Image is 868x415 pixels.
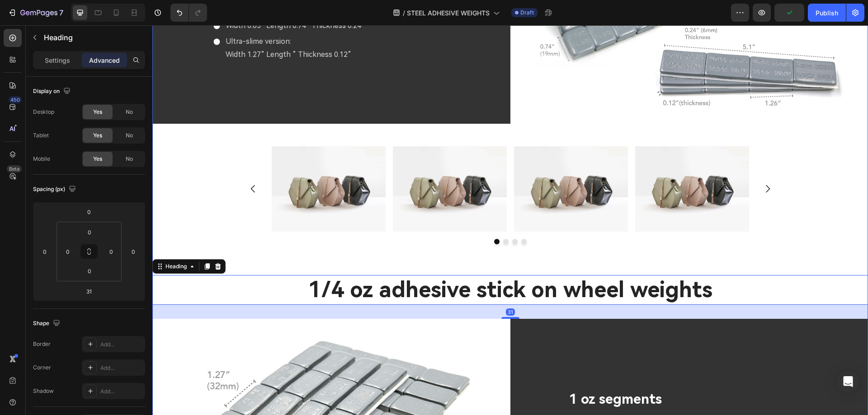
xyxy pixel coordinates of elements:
[603,151,628,176] button: Carousel Next Arrow
[351,214,356,219] button: Dot
[7,165,22,173] div: Beta
[59,7,63,18] p: 7
[33,108,54,116] div: Desktop
[816,8,838,18] div: Publish
[407,8,490,18] span: STEEL ADHESIVE WEIGHTS
[80,264,99,278] input: 0px
[126,108,133,116] span: No
[45,56,70,65] p: Settings
[119,121,233,206] img: image_demo.jpg
[93,155,102,163] span: Yes
[33,183,78,196] div: Spacing (px)
[9,96,22,103] div: 450
[80,284,98,298] input: 31
[100,340,143,349] div: Add...
[354,283,363,290] div: 31
[33,340,51,348] div: Border
[126,155,133,163] span: No
[33,317,62,330] div: Shape
[80,225,99,239] input: 0px
[73,10,212,36] p: Ultra-slime version: Width 1.27” Length ” Thickness 0.12”
[93,108,102,116] span: Yes
[100,364,143,372] div: Add...
[369,214,374,219] button: Dot
[483,121,597,206] img: image_demo.jpg
[88,151,113,176] button: Carousel Back Arrow
[89,56,120,65] p: Advanced
[126,131,133,140] span: No
[93,131,102,140] span: Yes
[100,387,143,396] div: Add...
[808,4,846,22] button: Publish
[152,25,868,415] iframe: Design area
[520,9,534,17] span: Draft
[33,155,50,163] div: Mobile
[33,364,51,372] div: Corner
[417,365,691,382] p: 1 oz segments
[44,32,142,43] p: Heading
[104,245,118,258] input: 0px
[362,121,476,206] img: image_demo.jpg
[360,214,365,219] button: Dot
[127,245,140,258] input: 0
[241,121,354,206] img: image_demo.jpg
[38,245,52,258] input: 0
[33,85,72,98] div: Display on
[61,245,75,258] input: 0px
[11,237,36,245] div: Heading
[4,4,67,22] button: 7
[342,214,347,219] button: Dot
[403,8,405,18] span: /
[33,131,49,140] div: Tablet
[33,387,54,395] div: Shadow
[80,205,98,219] input: 0
[837,371,859,392] div: Open Intercom Messenger
[170,4,207,22] div: Undo/Redo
